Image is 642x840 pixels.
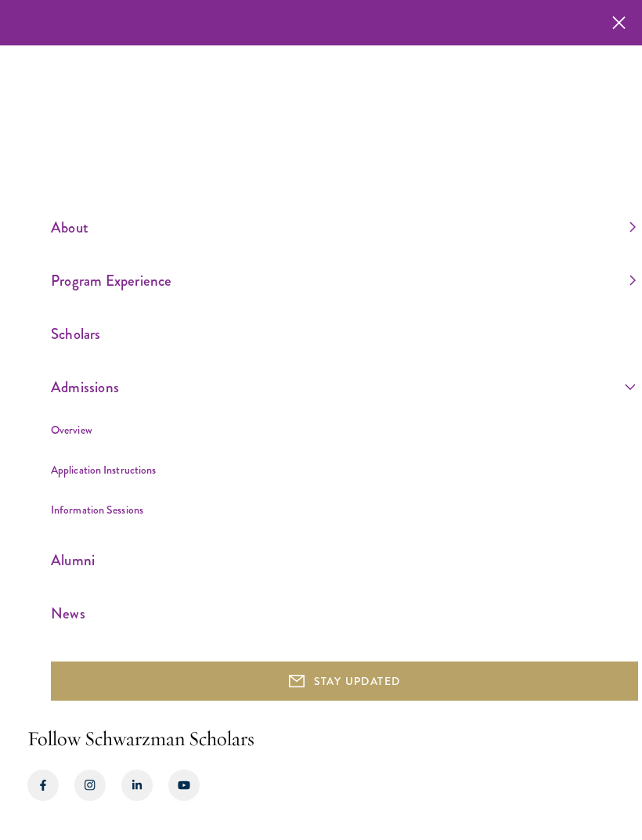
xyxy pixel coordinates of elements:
a: Overview [51,422,92,438]
a: News [51,600,636,626]
button: STAY UPDATED [51,662,638,701]
a: Alumni [51,547,636,573]
a: Program Experience [51,268,636,294]
a: Application Instructions [51,462,156,478]
a: Scholars [51,321,636,347]
a: About [51,215,636,240]
a: Admissions [51,374,636,400]
a: Information Sessions [51,502,143,517]
h2: Follow Schwarzman Scholars [27,724,615,754]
